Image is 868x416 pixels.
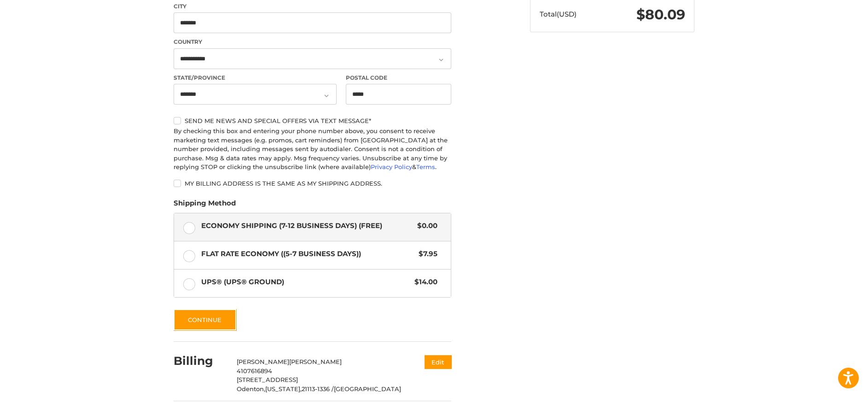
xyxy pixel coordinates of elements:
[174,117,451,124] label: Send me news and special offers via text message*
[416,163,435,170] a: Terms
[174,309,236,330] button: Continue
[414,249,437,259] span: $7.95
[413,221,437,231] span: $0.00
[792,391,868,416] iframe: Google Customer Reviews
[237,358,289,365] span: [PERSON_NAME]
[265,385,302,393] span: [US_STATE],
[289,358,342,365] span: [PERSON_NAME]
[174,38,451,46] label: Country
[174,198,236,213] legend: Shipping Method
[334,385,401,393] span: [GEOGRAPHIC_DATA]
[371,163,412,170] a: Privacy Policy
[237,367,272,375] span: 4107616894
[174,354,227,368] h2: Billing
[174,180,451,187] label: My billing address is the same as my shipping address.
[237,376,298,383] span: [STREET_ADDRESS]
[174,127,451,172] div: By checking this box and entering your phone number above, you consent to receive marketing text ...
[302,385,334,393] span: 21113-1336 /
[174,74,337,82] label: State/Province
[540,10,577,18] span: Total (USD)
[174,2,451,11] label: City
[410,277,437,287] span: $14.00
[425,355,451,369] button: Edit
[237,385,265,393] span: Odenton,
[636,6,685,23] span: $80.09
[201,221,413,231] span: Economy Shipping (7-12 Business Days) (Free)
[201,277,410,287] span: UPS® (UPS® Ground)
[346,74,452,82] label: Postal Code
[201,249,414,259] span: Flat Rate Economy ((5-7 Business Days))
